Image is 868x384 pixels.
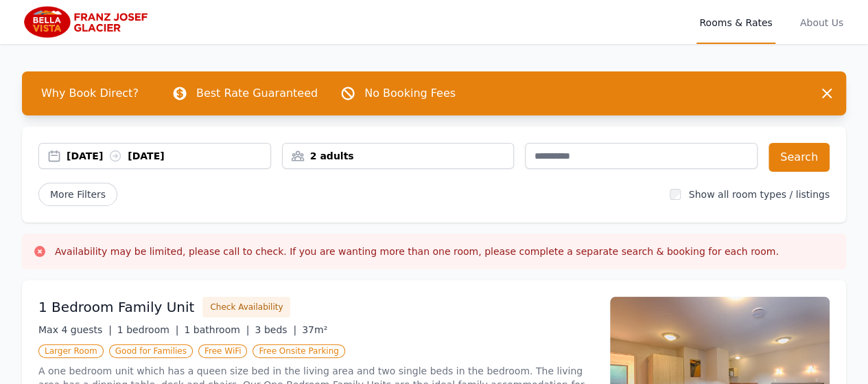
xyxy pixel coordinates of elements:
[769,143,830,172] button: Search
[184,324,249,335] span: 1 bathroom |
[198,344,248,358] span: Free WiFi
[283,149,514,163] div: 2 adults
[253,344,344,358] span: Free Onsite Parking
[117,324,179,335] span: 1 bedroom |
[364,85,456,102] p: No Booking Fees
[302,324,327,335] span: 37m²
[196,85,318,102] p: Best Rate Guaranteed
[30,80,150,107] span: Why Book Direct?
[38,324,112,335] span: Max 4 guests |
[109,344,193,358] span: Good for Families
[22,5,154,38] img: Bella Vista Franz Josef Glacier
[55,245,779,258] h3: Availability may be limited, please call to check. If you are wanting more than one room, please ...
[38,297,194,317] h3: 1 Bedroom Family Unit
[255,324,296,335] span: 3 beds |
[38,344,104,358] span: Larger Room
[67,149,270,163] div: [DATE] [DATE]
[689,189,830,200] label: Show all room types / listings
[38,183,117,206] span: More Filters
[202,297,290,317] button: Check Availability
